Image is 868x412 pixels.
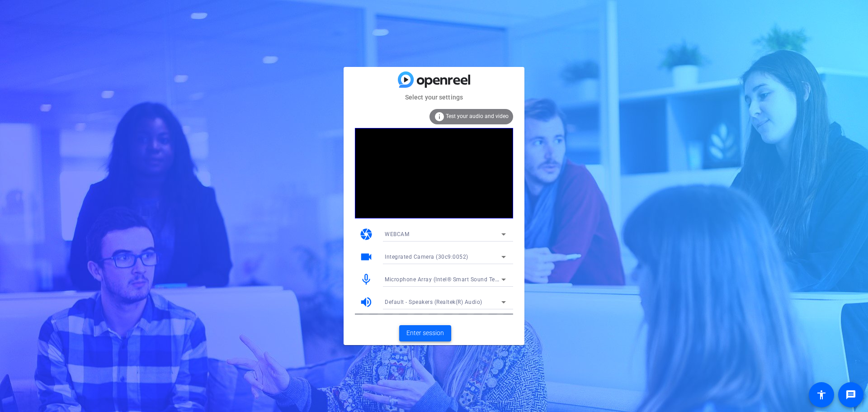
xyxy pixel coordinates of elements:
mat-icon: mic_none [359,273,373,286]
mat-icon: info [434,111,445,122]
span: Test your audio and video [446,113,509,119]
span: Enter session [406,328,444,338]
button: Enter session [399,325,451,341]
span: Microphone Array (Intel® Smart Sound Technology for Digital Microphones) [385,275,585,283]
img: blue-gradient.svg [398,71,470,87]
span: WEBCAM [385,231,409,237]
mat-icon: camera [359,227,373,241]
span: Integrated Camera (30c9:0052) [385,254,468,260]
mat-icon: message [845,389,856,400]
mat-card-subtitle: Select your settings [344,92,524,102]
mat-icon: volume_up [359,295,373,309]
mat-icon: videocam [359,250,373,264]
span: Default - Speakers (Realtek(R) Audio) [385,299,482,305]
mat-icon: accessibility [816,389,827,400]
